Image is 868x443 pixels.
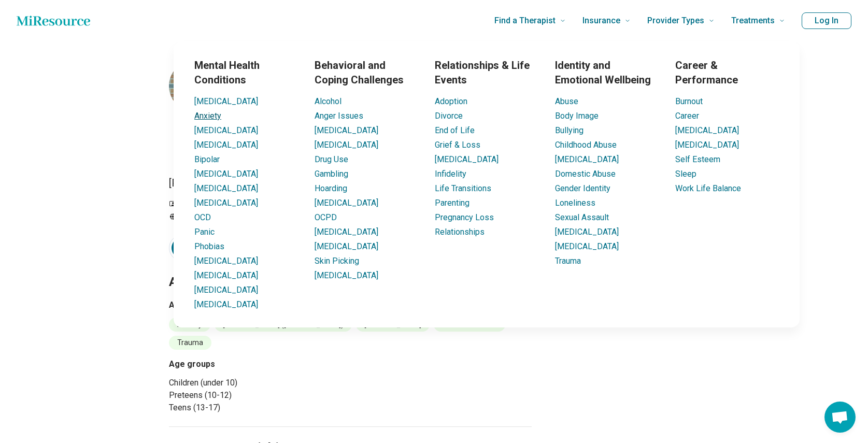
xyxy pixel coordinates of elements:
[675,125,739,135] a: [MEDICAL_DATA]
[315,169,348,179] a: Gambling
[315,183,347,193] a: Hoarding
[731,13,775,28] span: Treatments
[169,402,346,414] li: Teens (13-17)
[435,125,475,135] a: End of Life
[555,198,595,208] a: Loneliness
[194,256,258,266] a: [MEDICAL_DATA]
[315,96,341,106] a: Alcohol
[169,389,346,402] li: Preteens (10-12)
[555,256,581,266] a: Trauma
[194,169,258,179] a: [MEDICAL_DATA]
[675,140,739,150] a: [MEDICAL_DATA]
[824,402,856,433] div: Open chat
[194,140,258,150] a: [MEDICAL_DATA]
[555,111,599,121] a: Body Image
[315,270,378,280] a: [MEDICAL_DATA]
[111,41,862,327] div: Find a Therapist
[194,58,298,87] h3: Mental Health Conditions
[675,58,779,87] h3: Career & Performance
[555,183,610,193] a: Gender Identity
[17,10,90,31] a: Home page
[555,154,619,164] a: [MEDICAL_DATA]
[582,13,620,28] span: Insurance
[315,58,418,87] h3: Behavioral and Coping Challenges
[555,58,659,87] h3: Identity and Emotional Wellbeing
[435,183,491,193] a: Life Transitions
[194,111,221,121] a: Anxiety
[555,96,578,106] a: Abuse
[675,183,741,193] a: Work Life Balance
[315,227,378,237] a: [MEDICAL_DATA]
[647,13,704,28] span: Provider Types
[315,111,363,121] a: Anger Issues
[555,125,584,135] a: Bullying
[435,58,538,87] h3: Relationships & Life Events
[555,241,619,251] a: [MEDICAL_DATA]
[315,198,378,208] a: [MEDICAL_DATA]
[194,285,258,295] a: [MEDICAL_DATA]
[555,227,619,237] a: [MEDICAL_DATA]
[675,96,703,106] a: Burnout
[555,212,609,222] a: Sexual Assault
[194,270,258,280] a: [MEDICAL_DATA]
[194,183,258,193] a: [MEDICAL_DATA]
[675,169,696,179] a: Sleep
[555,140,617,150] a: Childhood Abuse
[555,169,616,179] a: Domestic Abuse
[315,241,378,251] a: [MEDICAL_DATA]
[435,96,467,106] a: Adoption
[802,12,851,29] button: Log In
[194,227,215,237] a: Panic
[435,111,463,121] a: Divorce
[194,96,258,106] a: [MEDICAL_DATA]
[435,169,466,179] a: Infidelity
[315,125,378,135] a: [MEDICAL_DATA]
[194,212,211,222] a: OCD
[435,198,469,208] a: Parenting
[194,125,258,135] a: [MEDICAL_DATA]
[435,140,480,150] a: Grief & Loss
[435,227,485,237] a: Relationships
[435,154,499,164] a: [MEDICAL_DATA]
[194,241,224,251] a: Phobias
[194,198,258,208] a: [MEDICAL_DATA]
[315,154,348,164] a: Drug Use
[169,377,346,389] li: Children (under 10)
[169,336,211,350] li: Trauma
[675,154,720,164] a: Self Esteem
[315,256,359,266] a: Skin Picking
[194,154,220,164] a: Bipolar
[435,212,494,222] a: Pregnancy Loss
[315,140,378,150] a: [MEDICAL_DATA]
[675,111,699,121] a: Career
[194,299,258,309] a: [MEDICAL_DATA]
[494,13,556,28] span: Find a Therapist
[169,358,346,370] h3: Age groups
[315,212,337,222] a: OCPD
